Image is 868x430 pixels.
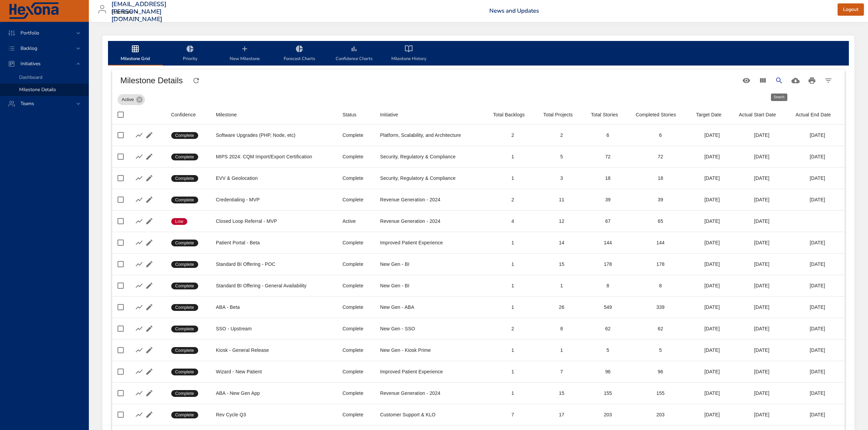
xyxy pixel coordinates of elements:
[696,282,728,289] div: [DATE]
[342,239,369,246] div: Complete
[171,412,198,418] span: Complete
[543,175,580,182] div: 3
[221,45,268,63] span: New Milestone
[493,368,532,375] div: 1
[696,304,728,311] div: [DATE]
[380,304,482,311] div: New Gen - ABA
[171,326,198,332] span: Complete
[543,111,580,119] span: Total Projects
[112,70,845,91] div: Table Toolbar
[838,3,864,16] button: Logout
[796,132,839,139] div: [DATE]
[144,259,154,269] button: Edit Milestone Details
[342,111,369,119] span: Status
[134,410,144,420] button: Show Burnup
[636,111,676,119] div: Completed Stories
[342,111,356,119] div: Sort
[739,368,785,375] div: [DATE]
[739,239,785,246] div: [DATE]
[216,347,331,354] div: Kiosk - General Release
[796,347,839,354] div: [DATE]
[543,153,580,160] div: 5
[342,218,369,225] div: Active
[493,261,532,268] div: 1
[8,2,59,19] img: Hexona
[111,7,141,18] div: Raintree
[493,390,532,397] div: 1
[796,196,839,203] div: [DATE]
[171,111,196,119] div: Confidence
[216,368,331,375] div: Wizard - New Patient
[696,111,721,119] div: Target Date
[696,196,728,203] div: [DATE]
[591,218,625,225] div: 67
[171,197,198,203] span: Complete
[543,390,580,397] div: 15
[696,261,728,268] div: [DATE]
[739,390,785,397] div: [DATE]
[380,218,482,225] div: Revenue Generation - 2024
[331,45,377,63] span: Confidence Charts
[636,239,685,246] div: 144
[755,72,771,89] button: View Columns
[543,304,580,311] div: 26
[134,152,144,162] button: Show Burnup
[739,111,776,119] div: Sort
[134,195,144,205] button: Show Burnup
[696,239,728,246] div: [DATE]
[696,175,728,182] div: [DATE]
[636,282,685,289] div: 8
[216,390,331,397] div: ABA - New Gen App
[134,302,144,312] button: Show Burnup
[342,261,369,268] div: Complete
[144,130,154,140] button: Edit Milestone Details
[771,72,787,89] button: Search
[636,368,685,375] div: 96
[216,325,331,332] div: SSO - Upstream
[696,347,728,354] div: [DATE]
[696,111,721,119] div: Sort
[636,390,685,397] div: 155
[543,368,580,375] div: 7
[493,111,532,119] span: Total Backlogs
[120,76,183,85] h5: Milestone Details
[380,175,482,182] div: Security, Regulatory & Compliance
[696,111,728,119] span: Target Date
[591,325,625,332] div: 62
[543,325,580,332] div: 8
[493,218,532,225] div: 4
[543,239,580,246] div: 14
[796,111,839,119] span: Actual End Date
[380,239,482,246] div: Improved Patient Experience
[134,388,144,398] button: Show Burnup
[636,347,685,354] div: 5
[796,153,839,160] div: [DATE]
[144,410,154,420] button: Edit Milestone Details
[385,45,432,63] span: Milestone History
[543,111,573,119] div: Sort
[591,411,625,418] div: 203
[591,304,625,311] div: 549
[118,94,145,105] div: Active
[171,175,198,182] span: Complete
[636,304,685,311] div: 339
[380,111,398,119] div: Initiative
[108,41,849,66] div: milestone-tabs
[591,196,625,203] div: 39
[493,111,525,119] div: Total Backlogs
[696,390,728,397] div: [DATE]
[144,281,154,291] button: Edit Milestone Details
[696,368,728,375] div: [DATE]
[342,411,369,418] div: Complete
[543,261,580,268] div: 15
[796,111,831,119] div: Actual End Date
[144,302,154,312] button: Edit Milestone Details
[738,72,755,89] button: Standard Views
[144,238,154,248] button: Edit Milestone Details
[489,7,539,15] a: News and Updates
[216,196,331,203] div: Credentialing - MVP
[696,132,728,139] div: [DATE]
[276,45,323,63] span: Forecast Charts
[796,368,839,375] div: [DATE]
[342,132,369,139] div: Complete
